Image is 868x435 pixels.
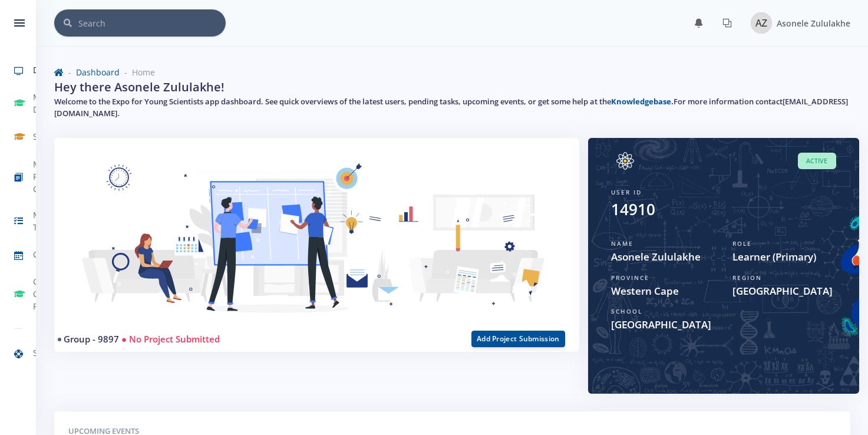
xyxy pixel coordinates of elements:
span: Role [732,239,752,248]
span: Active [798,153,836,170]
span: Name [611,239,633,248]
span: User ID [611,188,642,196]
span: My Dashboard [33,91,77,116]
h2: Hey there Asonele Zululakhe! [54,78,225,96]
span: Support [33,347,65,359]
a: Dashboard [76,67,120,78]
img: Image placeholder [611,152,639,170]
span: Grade Change Requests [33,275,70,312]
img: Image placeholder [751,12,772,34]
input: Search [78,9,226,37]
span: Dashboard [33,64,77,76]
span: Asonele Zululakhe [611,249,715,265]
a: Group - 9897 [64,333,119,345]
button: Add Project Submission [471,331,565,347]
a: Knowledgebase. [611,96,674,107]
span: Calendar [33,248,69,261]
div: 14910 [611,198,655,221]
span: Schools [33,130,63,143]
span: School [611,307,642,315]
span: Learner (Primary) [732,249,836,265]
span: Asonele Zululakhe [777,18,850,29]
img: Learner [68,152,565,340]
h5: Welcome to the Expo for Young Scientists app dashboard. See quick overviews of the latest users, ... [54,96,850,119]
span: [GEOGRAPHIC_DATA] [611,317,836,332]
span: [GEOGRAPHIC_DATA] [732,284,836,299]
span: My Tasks [33,209,55,233]
span: Western Cape [611,284,715,299]
a: [EMAIL_ADDRESS][DOMAIN_NAME] [54,96,848,118]
span: ● No Project Submitted [121,333,220,345]
nav: breadcrumb [54,66,850,78]
li: Home [120,66,155,78]
a: Image placeholder Asonele Zululakhe [741,10,850,36]
a: Add Project Submission [471,331,565,344]
span: Province [611,273,649,282]
span: My Project Groups [33,158,62,195]
span: Region [732,273,762,282]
